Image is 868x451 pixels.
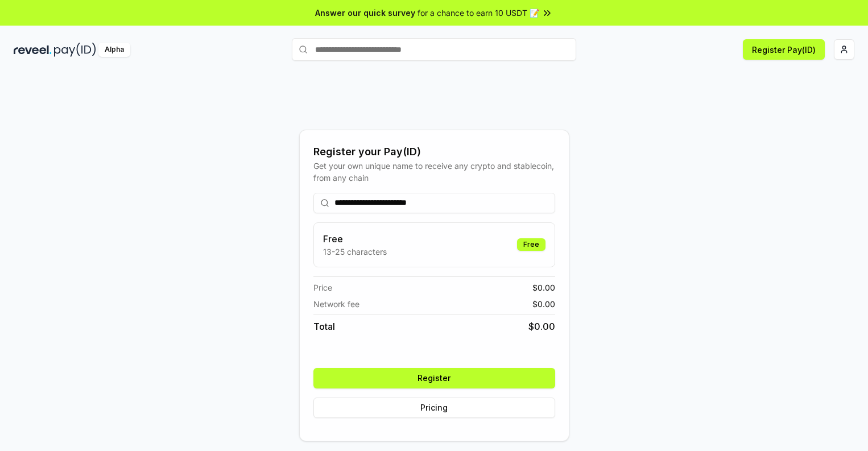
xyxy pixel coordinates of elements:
[14,43,52,57] img: reveel_dark
[313,282,332,293] span: Price
[313,398,555,418] button: Pricing
[323,232,387,246] h3: Free
[528,320,555,333] span: $ 0.00
[313,320,335,333] span: Total
[313,144,555,160] div: Register your Pay(ID)
[323,246,387,258] p: 13-25 characters
[418,7,539,19] span: for a chance to earn 10 USDT 📝
[743,39,825,60] button: Register Pay(ID)
[517,238,545,251] div: Free
[313,160,555,184] div: Get your own unique name to receive any crypto and stablecoin, from any chain
[98,43,130,57] div: Alpha
[532,298,555,310] span: $ 0.00
[313,298,359,310] span: Network fee
[313,368,555,388] button: Register
[532,282,555,293] span: $ 0.00
[54,43,96,57] img: pay_id
[315,7,415,19] span: Answer our quick survey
